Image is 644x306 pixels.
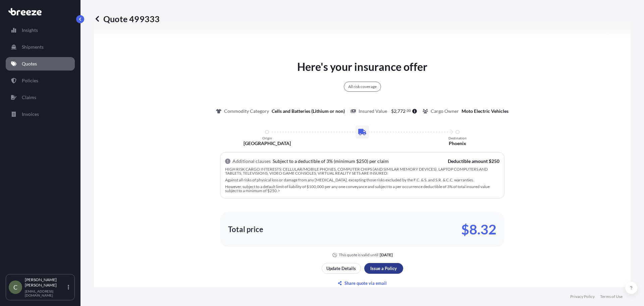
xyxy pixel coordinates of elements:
p: Issue a Policy [370,265,397,272]
p: Deductible amount $250 [448,158,499,165]
p: Total price [228,226,263,233]
span: 2 [394,109,396,114]
p: Cargo Owner [431,108,459,115]
a: Shipments [6,40,75,54]
p: Subject to a deductible of 3% (minimum $250) per claim [273,158,389,165]
div: All risk coverage [344,82,381,92]
p: Update Details [326,265,356,272]
button: Share quote via email [322,278,403,289]
a: Claims [6,91,75,104]
p: Origin [262,136,272,140]
p: Policies [22,77,38,84]
p: Against all risks of physical loss or damage from any [MEDICAL_DATA], excepting those risks exclu... [225,178,499,182]
span: $ [391,109,394,114]
p: Destination [448,136,467,140]
p: [DATE] [380,252,393,258]
p: [PERSON_NAME] [PERSON_NAME] [25,277,66,288]
p: Here's your insurance offer [297,59,427,75]
p: This quote is valid until [339,252,378,258]
a: Invoices [6,107,75,121]
p: Insured Value [359,108,387,115]
p: Moto Electric Vehicles [462,108,508,115]
button: Update Details [322,263,361,274]
p: However, subject to a default limit of liability of $100,000 per any one conveyance and subject t... [225,185,499,193]
p: Insights [22,27,38,34]
p: Share quote via email [344,280,387,287]
span: 772 [397,109,406,114]
p: $8.32 [461,224,496,235]
p: Phoenix [449,140,466,147]
p: Commodity Category [224,108,269,115]
p: Shipments [22,44,44,50]
p: Invoices [22,111,39,118]
p: Quote 499333 [94,13,160,24]
span: , [396,109,397,114]
p: Quotes [22,60,37,67]
span: 00 [407,110,411,112]
a: Quotes [6,57,75,71]
p: [GEOGRAPHIC_DATA] [244,140,291,147]
p: Cells and Batteries (Lithium or non) [272,108,345,115]
p: Claims [22,94,36,101]
p: Additional clauses [232,158,271,165]
p: HIGH RISK CARGO INTERESTS: CELLULAR/MOBILE PHONES, COMPUTER CHIPS (AND SIMILAR MEMORY DEVICES), L... [225,167,499,175]
a: Policies [6,74,75,87]
button: Issue a Policy [364,263,403,274]
p: [EMAIL_ADDRESS][DOMAIN_NAME] [25,289,66,297]
a: Privacy Policy [570,294,595,299]
span: C [13,284,17,291]
a: Terms of Use [600,294,623,299]
a: Insights [6,24,75,37]
span: . [406,110,407,112]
